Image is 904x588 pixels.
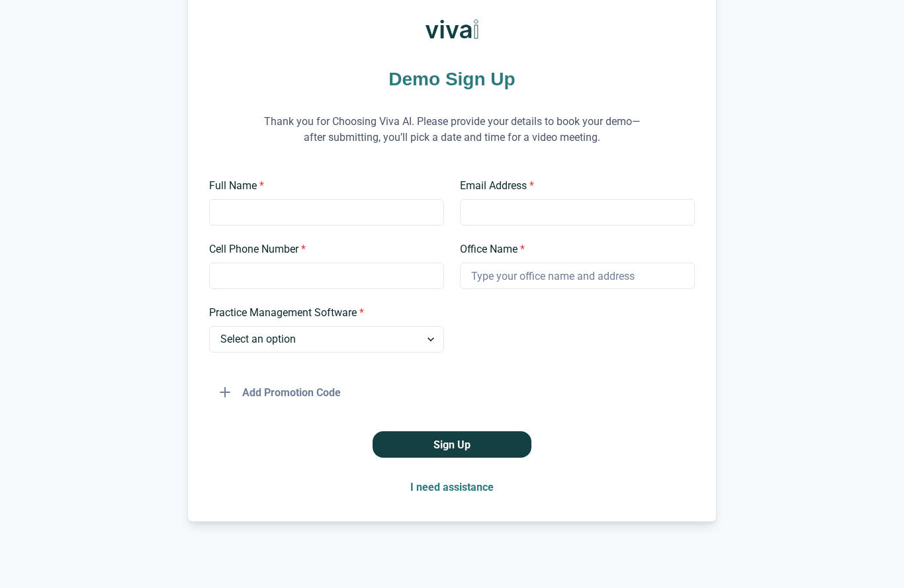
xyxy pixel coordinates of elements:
label: Office Name [460,241,687,257]
label: Practice Management Software [209,305,436,321]
label: Cell Phone Number [209,241,436,257]
p: Thank you for Choosing Viva AI. Please provide your details to book your demo—after submitting, y... [253,97,651,162]
label: Email Address [460,178,687,194]
button: Add Promotion Code [209,379,351,405]
button: Sign Up [373,431,531,458]
button: I need assistance [400,474,504,500]
h1: Demo Sign Up [209,66,695,92]
label: Full Name [209,178,436,194]
input: Type your office name and address [460,263,695,289]
img: Viva AI Logo [426,3,478,56]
